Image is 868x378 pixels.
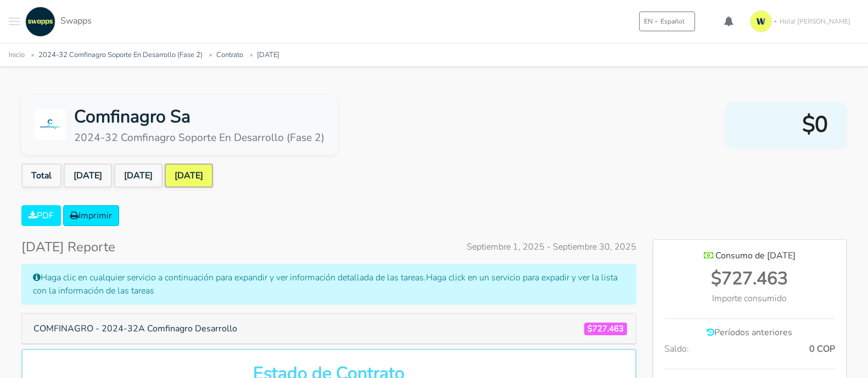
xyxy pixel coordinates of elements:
a: [DATE] [165,163,213,188]
button: COMFINAGRO - 2024-32A Comfinagro Desarrollo [26,318,244,339]
img: swapps-linkedin-v2.jpg [25,7,55,37]
a: [DATE] [64,163,112,188]
img: isotipo-3-3e143c57.png [750,10,772,32]
div: Haga clic en cualquier servicio a continuación para expandir y ver información detallada de las t... [21,264,636,304]
a: 2024-32 Comfinagro Soporte En Desarrollo (Fase 2) [38,50,203,60]
button: ENEspañol [639,12,695,31]
a: Inicio [9,50,25,60]
a: Total [21,163,61,188]
span: Swapps [60,15,92,27]
a: Hola! [PERSON_NAME] [746,6,859,37]
div: Importe consumido [664,292,835,305]
span: $727.463 [584,323,627,335]
div: $727.463 [664,266,835,292]
a: Swapps [23,7,92,37]
span: Español [660,16,685,26]
div: 2024-32 Comfinagro Soporte En Desarrollo (Fase 2) [74,130,324,146]
div: Comfinagro Sa [74,104,324,130]
a: Contrato [216,50,243,60]
a: [DATE] [257,50,279,60]
span: Septiembre 1, 2025 - Septiembre 30, 2025 [467,240,636,253]
img: Comfinagro Sa [35,109,65,140]
span: Hola! [PERSON_NAME] [780,16,850,26]
a: PDF [21,205,61,226]
h4: [DATE] Reporte [21,239,115,255]
h6: Períodos anteriores [664,328,835,338]
span: Consumo de [DATE] [715,250,796,262]
button: Toggle navigation menu [9,7,20,37]
a: [DATE] [114,163,163,188]
span: Saldo: [664,342,689,356]
span: $0 [745,108,827,141]
span: 0 COP [809,342,835,356]
a: Imprimir [63,205,119,226]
